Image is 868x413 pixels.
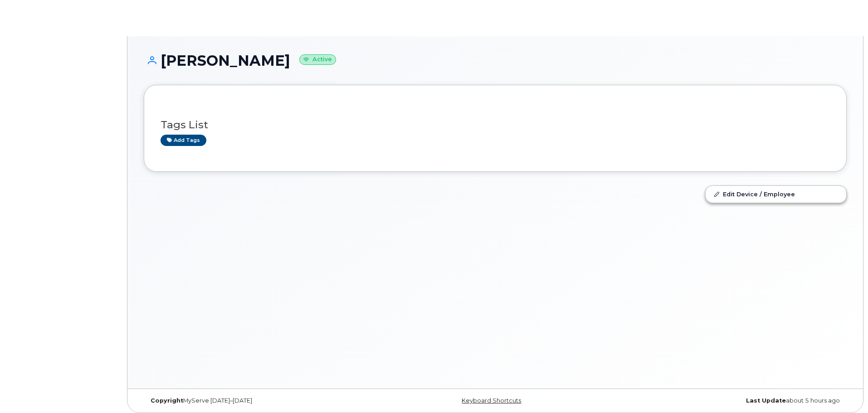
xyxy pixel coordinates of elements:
div: MyServe [DATE]–[DATE] [144,397,378,404]
strong: Last Update [746,397,786,404]
strong: Copyright [151,397,183,404]
a: Keyboard Shortcuts [462,397,521,404]
h3: Tags List [161,119,830,131]
div: about 5 hours ago [612,397,847,404]
h1: [PERSON_NAME] [144,53,847,68]
small: Active [299,54,336,65]
a: Add tags [161,135,206,146]
a: Edit Device / Employee [706,186,846,202]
